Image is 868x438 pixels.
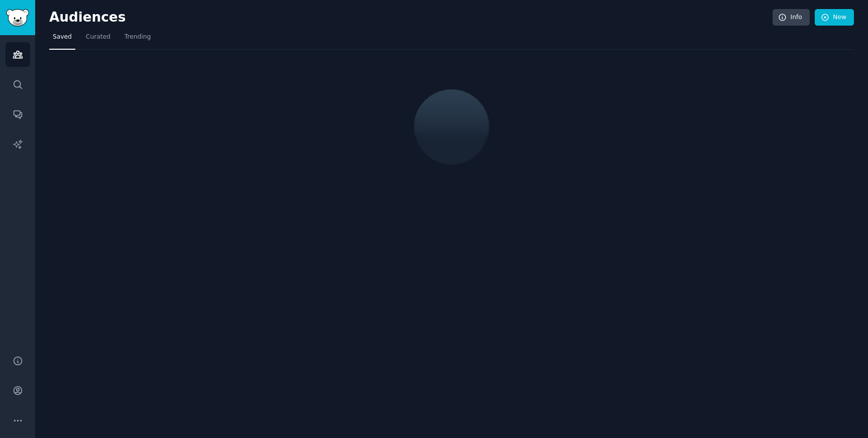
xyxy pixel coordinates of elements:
[815,9,854,26] a: New
[49,29,75,50] a: Saved
[86,33,111,42] span: Curated
[49,10,773,26] h2: Audiences
[773,9,810,26] a: Info
[125,33,151,42] span: Trending
[82,29,114,50] a: Curated
[121,29,154,50] a: Trending
[6,9,29,27] img: GummySearch logo
[53,33,72,42] span: Saved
